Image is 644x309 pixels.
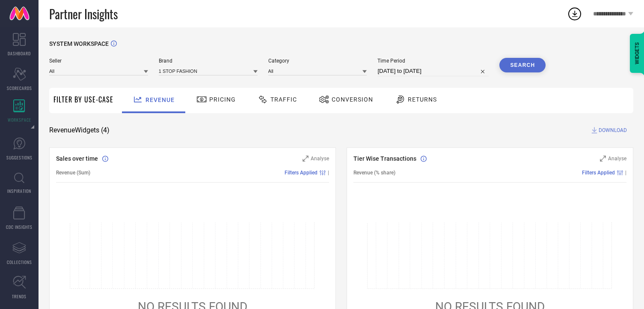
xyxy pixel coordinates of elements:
[7,85,32,91] span: SCORECARDS
[600,156,606,162] svg: Zoom
[377,66,489,76] input: Select time period
[12,293,27,300] span: TRENDS
[7,188,31,194] span: INSPIRATION
[582,170,615,176] span: Filters Applied
[7,259,32,265] span: COLLECTIONS
[353,170,395,176] span: Revenue (% share)
[499,58,546,72] button: Search
[159,58,258,64] span: Brand
[567,6,582,21] div: Open download list
[145,96,175,103] span: Revenue
[270,96,297,103] span: Traffic
[56,155,98,162] span: Sales over time
[377,58,489,64] span: Time Period
[49,58,148,64] span: Seller
[209,96,236,103] span: Pricing
[303,156,309,162] svg: Zoom
[49,126,110,135] span: Revenue Widgets ( 4 )
[608,156,626,162] span: Analyse
[285,170,318,176] span: Filters Applied
[311,156,329,162] span: Analyse
[6,154,33,161] span: SUGGESTIONS
[56,170,90,176] span: Revenue (Sum)
[332,96,373,103] span: Conversion
[49,40,109,47] span: SYSTEM WORKSPACE
[599,126,627,135] span: DOWNLOAD
[353,155,416,162] span: Tier Wise Transactions
[6,224,33,230] span: CDC INSIGHTS
[8,50,31,57] span: DASHBOARD
[408,96,437,103] span: Returns
[268,58,367,64] span: Category
[53,94,113,105] span: Filter By Use-Case
[8,117,31,123] span: WORKSPACE
[625,170,626,176] span: |
[328,170,329,176] span: |
[49,5,118,23] span: Partner Insights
